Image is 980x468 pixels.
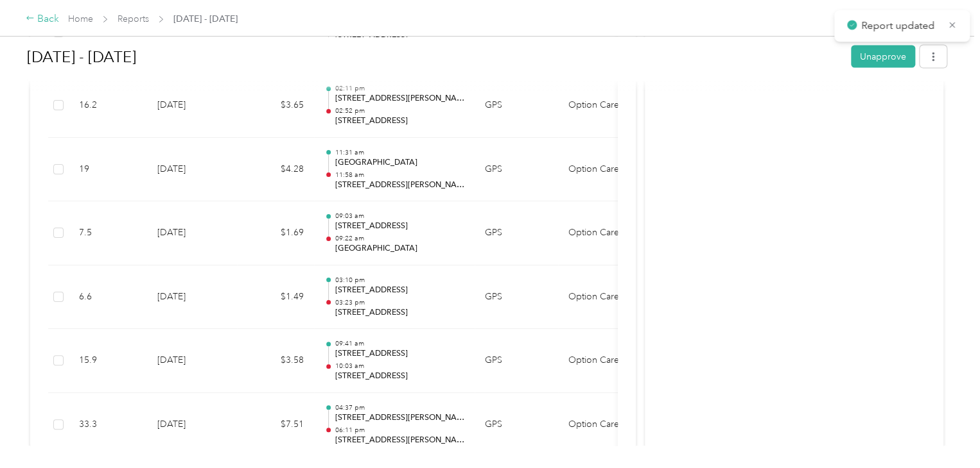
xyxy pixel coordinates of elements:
[335,426,464,435] p: 06:11 pm
[475,201,558,265] td: GPS
[335,362,464,371] p: 10:03 am
[118,13,149,24] a: Reports
[335,276,464,285] p: 03:10 pm
[147,265,237,330] td: [DATE]
[335,339,464,348] p: 09:41 am
[237,265,314,330] td: $1.49
[558,329,654,393] td: Option Care Health
[237,138,314,202] td: $4.28
[147,393,237,457] td: [DATE]
[147,201,237,265] td: [DATE]
[558,393,654,457] td: Option Care Health
[475,74,558,138] td: GPS
[335,371,464,382] p: [STREET_ADDRESS]
[335,171,464,180] p: 11:58 am
[335,285,464,296] p: [STREET_ADDRESS]
[335,307,464,319] p: [STREET_ADDRESS]
[335,435,464,446] p: [STREET_ADDRESS][PERSON_NAME]
[851,45,915,67] button: Unapprove
[237,74,314,138] td: $3.65
[69,201,147,265] td: 7.5
[475,393,558,457] td: GPS
[68,13,93,24] a: Home
[335,180,464,191] p: [STREET_ADDRESS][PERSON_NAME]
[147,329,237,393] td: [DATE]
[26,12,59,27] div: Back
[335,115,464,127] p: [STREET_ADDRESS]
[558,201,654,265] td: Option Care Health
[335,243,464,255] p: [GEOGRAPHIC_DATA]
[69,265,147,330] td: 6.6
[69,329,147,393] td: 15.9
[558,138,654,202] td: Option Care Health
[335,148,464,157] p: 11:31 am
[335,221,464,232] p: [STREET_ADDRESS]
[335,298,464,307] p: 03:23 pm
[335,412,464,424] p: [STREET_ADDRESS][PERSON_NAME]
[69,393,147,457] td: 33.3
[27,41,842,72] h1: Sep 1 - 30, 2025
[147,74,237,138] td: [DATE]
[335,234,464,243] p: 09:22 am
[335,93,464,104] p: [STREET_ADDRESS][PERSON_NAME]
[69,138,147,202] td: 19
[237,393,314,457] td: $7.51
[237,201,314,265] td: $1.69
[335,212,464,221] p: 09:03 am
[335,348,464,360] p: [STREET_ADDRESS]
[475,265,558,330] td: GPS
[558,265,654,330] td: Option Care Health
[475,329,558,393] td: GPS
[908,396,980,468] iframe: Everlance-gr Chat Button Frame
[237,329,314,393] td: $3.58
[335,157,464,169] p: [GEOGRAPHIC_DATA]
[335,403,464,412] p: 04:37 pm
[475,138,558,202] td: GPS
[558,74,654,138] td: Option Care Health
[147,138,237,202] td: [DATE]
[335,106,464,115] p: 02:52 pm
[173,12,238,26] span: [DATE] - [DATE]
[69,74,147,138] td: 16.2
[861,18,938,34] p: Report updated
